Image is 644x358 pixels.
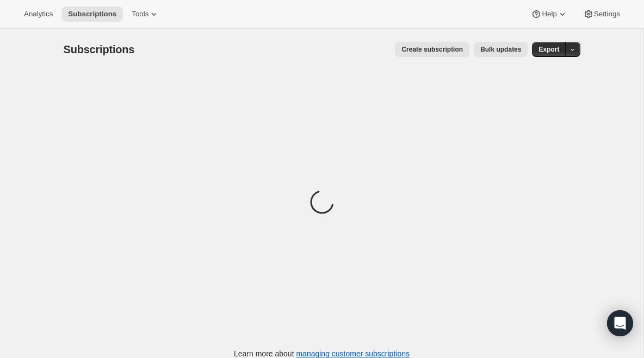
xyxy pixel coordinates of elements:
[64,43,135,55] span: Subscriptions
[577,7,627,22] button: Settings
[68,10,116,18] span: Subscriptions
[61,7,123,22] button: Subscriptions
[125,7,166,22] button: Tools
[296,349,410,358] a: managing customer subscriptions
[607,310,633,336] div: Open Intercom Messenger
[594,10,620,18] span: Settings
[474,42,528,57] button: Bulk updates
[401,45,463,54] span: Create subscription
[17,7,59,22] button: Analytics
[24,10,53,18] span: Analytics
[480,45,521,54] span: Bulk updates
[524,7,574,22] button: Help
[395,42,469,57] button: Create subscription
[532,42,566,57] button: Export
[538,45,559,54] span: Export
[132,10,148,18] span: Tools
[542,10,556,18] span: Help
